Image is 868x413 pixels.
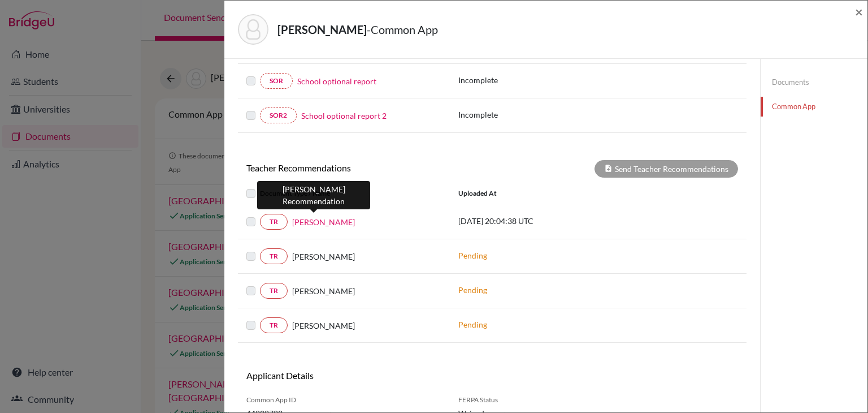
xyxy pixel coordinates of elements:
a: Common App [761,97,867,117]
a: SOR [260,73,293,89]
a: TR [260,214,288,230]
strong: [PERSON_NAME] [277,23,367,36]
div: Uploaded at [450,187,619,200]
a: TR [260,283,288,299]
span: - Common App [367,23,438,36]
a: Documents [761,72,867,92]
span: FERPA Status [458,395,568,405]
div: [PERSON_NAME] Recommendation [257,181,370,209]
p: Pending [458,249,611,261]
a: TR [260,317,288,333]
h6: Applicant Details [246,370,484,381]
span: Common App ID [246,395,441,405]
div: Send Teacher Recommendations [594,160,738,178]
div: Document Type / Name [238,187,450,200]
span: × [855,3,863,20]
a: [PERSON_NAME] [292,216,355,228]
button: Close [855,5,863,19]
span: [PERSON_NAME] [292,285,355,297]
a: School optional report 2 [301,110,387,122]
p: Incomplete [458,74,575,86]
p: Pending [458,319,611,330]
a: School optional report [297,75,376,87]
p: Pending [458,284,611,296]
h6: Teacher Recommendations [238,162,492,173]
a: TR [260,248,288,264]
p: Incomplete [458,109,575,121]
p: [DATE] 20:04:38 UTC [458,215,611,227]
span: [PERSON_NAME] [292,320,355,332]
a: SOR2 [260,107,297,123]
span: [PERSON_NAME] [292,251,355,263]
